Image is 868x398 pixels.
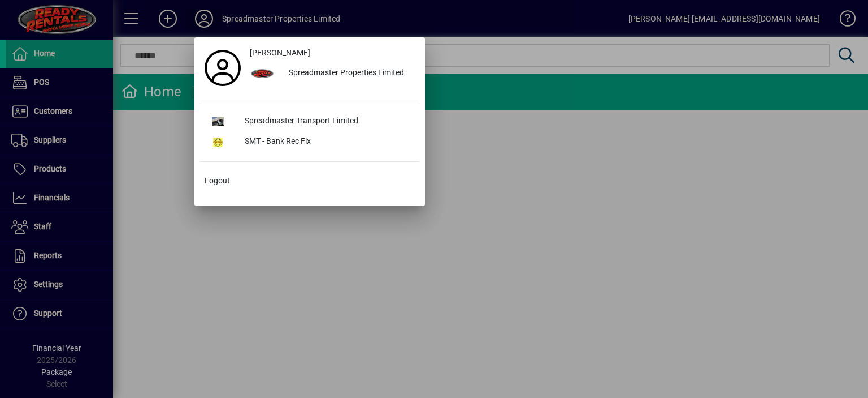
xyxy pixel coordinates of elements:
[200,132,419,152] button: SMT - Bank Rec Fix
[236,132,419,152] div: SMT - Bank Rec Fix
[250,47,310,59] span: [PERSON_NAME]
[200,112,419,132] button: Spreadmaster Transport Limited
[236,112,419,132] div: Spreadmaster Transport Limited
[205,175,230,187] span: Logout
[200,58,245,78] a: Profile
[280,63,419,84] div: Spreadmaster Properties Limited
[245,43,419,63] a: [PERSON_NAME]
[200,171,419,191] button: Logout
[245,63,419,84] button: Spreadmaster Properties Limited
